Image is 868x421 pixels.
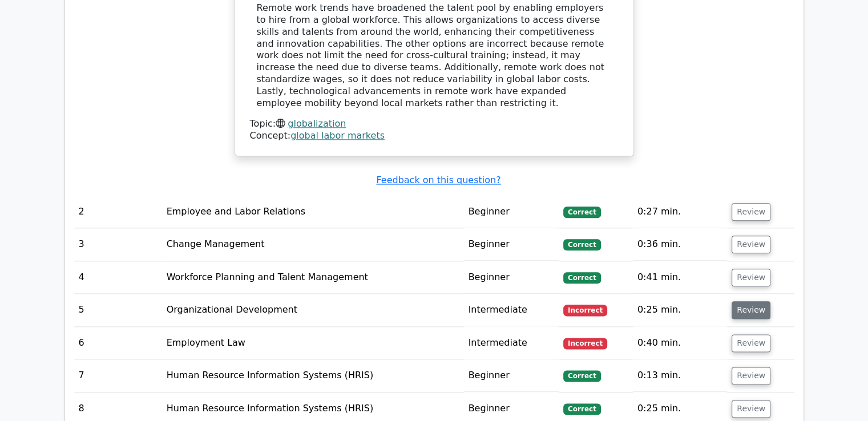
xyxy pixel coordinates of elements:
div: Remote work trends have broadened the talent pool by enabling employers to hire from a global wor... [257,2,612,109]
span: Incorrect [563,305,607,316]
td: Employment Law [162,327,464,359]
td: Employee and Labor Relations [162,196,464,228]
td: Beginner [464,359,559,392]
button: Review [732,269,770,286]
td: 0:36 min. [633,228,727,261]
button: Review [732,203,770,221]
td: 0:27 min. [633,196,727,228]
td: Beginner [464,228,559,261]
div: Topic: [250,118,619,130]
td: 6 [74,327,162,359]
button: Review [732,367,770,384]
td: 0:41 min. [633,261,727,294]
td: Beginner [464,196,559,228]
a: global labor markets [290,130,385,141]
span: Correct [563,239,600,250]
button: Review [732,334,770,352]
button: Review [732,301,770,319]
td: 5 [74,294,162,326]
span: Incorrect [563,338,607,349]
div: Concept: [250,130,619,142]
td: Change Management [162,228,464,261]
td: Organizational Development [162,294,464,326]
td: Human Resource Information Systems (HRIS) [162,359,464,392]
a: globalization [288,118,346,129]
td: Intermediate [464,294,559,326]
td: 4 [74,261,162,294]
span: Correct [563,403,600,415]
button: Review [732,236,770,253]
span: Correct [563,207,600,218]
td: 0:25 min. [633,294,727,326]
span: Correct [563,272,600,284]
td: 7 [74,359,162,392]
td: 2 [74,196,162,228]
td: Beginner [464,261,559,294]
td: Intermediate [464,327,559,359]
span: Correct [563,370,600,382]
td: 0:13 min. [633,359,727,392]
td: 0:40 min. [633,327,727,359]
td: Workforce Planning and Talent Management [162,261,464,294]
button: Review [732,400,770,418]
td: 3 [74,228,162,261]
a: Feedback on this question? [376,175,500,185]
